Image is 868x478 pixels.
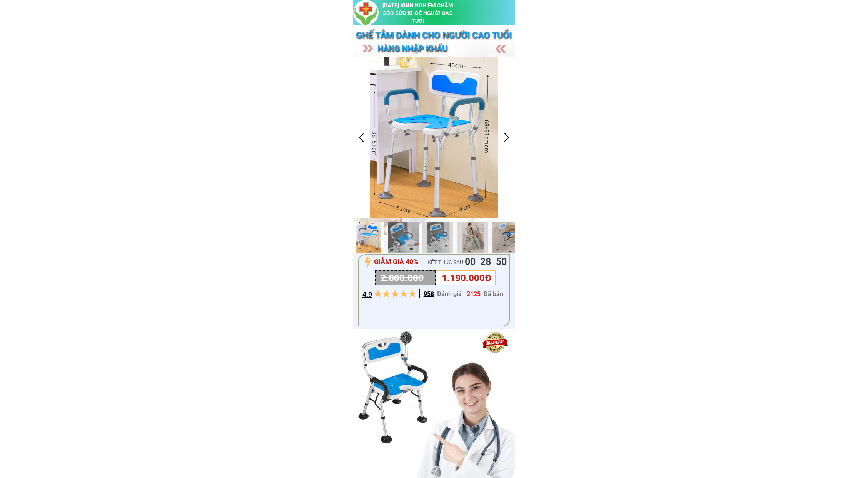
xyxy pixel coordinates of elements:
h3: 4.9 [362,289,374,300]
h3: KẾT THÚC SAU [427,258,479,266]
h3: 2.000.000Đ [381,270,430,300]
span: 2125 [467,290,481,298]
h3: hàng nhập khẩu [GEOGRAPHIC_DATA] [377,42,498,68]
h3: [DATE] KINH NGHIỆM CHĂM SÓC SỨC KHOẺ NGƯỜI CAO TUỔI [381,2,455,25]
h3: Ghế tắm dành cho người cao tuổi [356,28,516,43]
h3: 1.190.000Đ [442,270,493,285]
span: Đánh giá [437,290,462,298]
h3: GIẢM GIÁ 40% [374,256,427,268]
span: 958 [424,290,434,298]
span: Đã bán [484,290,503,298]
